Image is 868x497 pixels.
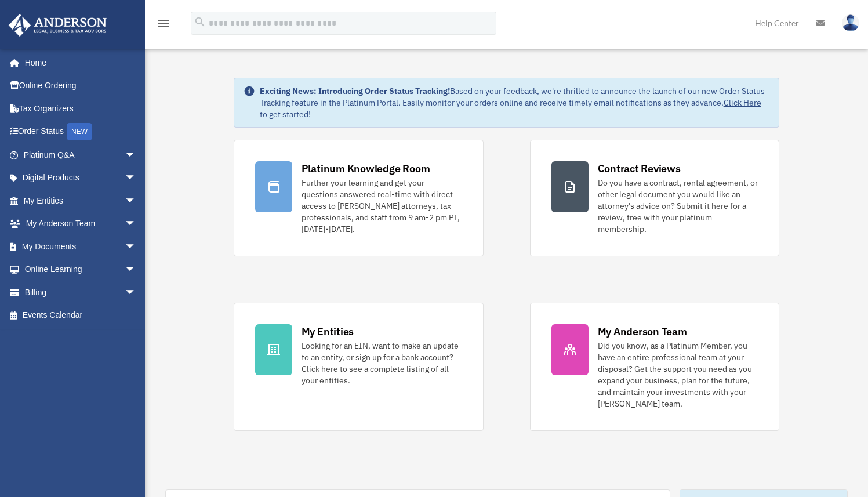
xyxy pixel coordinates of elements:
a: Order StatusNEW [8,120,154,144]
a: My Anderson Team Did you know, as a Platinum Member, you have an entire professional team at your... [530,303,780,431]
span: arrow_drop_down [125,212,148,236]
a: My Anderson Teamarrow_drop_down [8,212,154,235]
a: Tax Organizers [8,97,154,120]
div: Do you have a contract, rental agreement, or other legal document you would like an attorney's ad... [598,177,758,235]
a: Platinum Knowledge Room Further your learning and get your questions answered real-time with dire... [234,140,484,256]
strong: Exciting News: Introducing Order Status Tracking! [260,86,450,96]
img: Anderson Advisors Platinum Portal [5,14,110,37]
a: Online Learningarrow_drop_down [8,258,154,281]
div: My Anderson Team [598,324,687,339]
div: My Entities [302,324,354,339]
a: Events Calendar [8,304,154,327]
a: My Entities Looking for an EIN, want to make an update to an entity, or sign up for a bank accoun... [234,303,484,431]
a: Click Here to get started! [260,97,761,119]
a: Platinum Q&Aarrow_drop_down [8,143,154,166]
a: Online Ordering [8,74,154,97]
i: search [194,16,206,28]
div: Based on your feedback, we're thrilled to announce the launch of our new Order Status Tracking fe... [260,85,770,120]
img: User Pic [842,14,859,31]
div: Looking for an EIN, want to make an update to an entity, or sign up for a bank account? Click her... [302,340,462,386]
a: menu [157,20,170,30]
a: Contract Reviews Do you have a contract, rental agreement, or other legal document you would like... [530,140,780,256]
div: Further your learning and get your questions answered real-time with direct access to [PERSON_NAM... [302,177,462,235]
div: Contract Reviews [598,161,681,176]
div: NEW [67,123,92,140]
i: menu [157,16,170,30]
span: arrow_drop_down [125,143,148,167]
a: My Documentsarrow_drop_down [8,235,154,258]
span: arrow_drop_down [125,189,148,213]
span: arrow_drop_down [125,258,148,282]
span: arrow_drop_down [125,166,148,190]
a: Digital Productsarrow_drop_down [8,166,154,190]
a: Billingarrow_drop_down [8,281,154,304]
a: My Entitiesarrow_drop_down [8,189,154,212]
div: Platinum Knowledge Room [302,161,430,176]
span: arrow_drop_down [125,281,148,304]
span: arrow_drop_down [125,235,148,259]
a: Home [8,51,148,74]
div: Did you know, as a Platinum Member, you have an entire professional team at your disposal? Get th... [598,340,758,409]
